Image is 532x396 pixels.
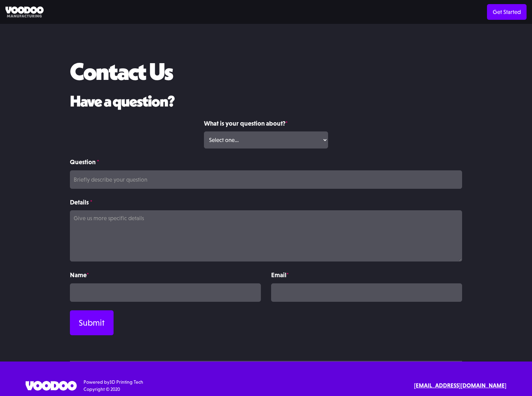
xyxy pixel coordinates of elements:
[70,170,462,189] input: Briefly describe your question
[204,118,328,128] label: What is your question about?
[84,379,143,393] div: Powered by Copyright © 2020
[70,118,462,335] form: Contact Form
[109,379,143,385] a: 3D Printing Tech
[271,270,462,280] label: Email
[70,198,89,206] strong: Details
[70,158,95,166] strong: Question
[70,58,173,84] h1: Contact Us
[70,93,462,110] h2: Have a question?
[5,6,44,18] img: Voodoo Manufacturing logo
[414,381,506,390] a: [EMAIL_ADDRESS][DOMAIN_NAME]
[70,310,114,335] input: Submit
[70,270,261,280] label: Name
[414,382,506,389] strong: [EMAIL_ADDRESS][DOMAIN_NAME]
[487,4,527,20] a: Get Started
